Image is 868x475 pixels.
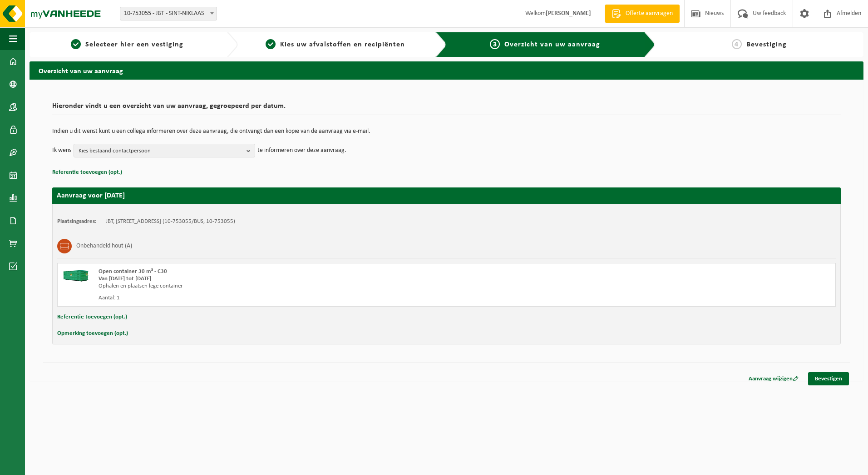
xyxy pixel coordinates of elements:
a: Aanvraag wijzigen [742,372,805,385]
span: Selecteer hier een vestiging [85,41,183,48]
span: 10-753055 - JBT - SINT-NIKLAAS [120,7,217,20]
span: 4 [732,39,742,49]
h3: Onbehandeld hout (A) [76,239,132,253]
strong: Plaatsingsadres: [57,218,97,224]
a: 2Kies uw afvalstoffen en recipiënten [242,39,428,50]
span: 10-753055 - JBT - SINT-NIKLAAS [120,7,217,20]
button: Referentie toevoegen (opt.) [57,311,127,323]
strong: [PERSON_NAME] [546,10,591,17]
button: Kies bestaand contactpersoon [74,144,255,157]
strong: Van [DATE] tot [DATE] [99,276,151,282]
span: 1 [71,39,81,49]
span: Kies bestaand contactpersoon [79,144,243,158]
button: Opmerking toevoegen (opt.) [57,328,128,339]
button: Referentie toevoegen (opt.) [52,167,122,178]
span: 3 [490,39,500,49]
p: Ik wens [52,144,71,157]
td: JBT, [STREET_ADDRESS] (10-753055/BUS, 10-753055) [106,218,235,225]
span: 2 [266,39,276,49]
span: Overzicht van uw aanvraag [504,41,600,48]
span: Bevestiging [746,41,787,48]
div: Ophalen en plaatsen lege container [99,283,483,290]
div: Aantal: 1 [99,294,483,302]
span: Open container 30 m³ - C30 [99,268,167,274]
a: Bevestigen [808,372,849,385]
p: te informeren over deze aanvraag. [257,144,346,157]
span: Offerte aanvragen [623,9,675,18]
h2: Hieronder vindt u een overzicht van uw aanvraag, gegroepeerd per datum. [52,102,841,115]
a: 1Selecteer hier een vestiging [34,39,220,50]
p: Indien u dit wenst kunt u een collega informeren over deze aanvraag, die ontvangt dan een kopie v... [52,128,841,135]
span: Kies uw afvalstoffen en recipiënten [280,41,405,48]
h2: Overzicht van uw aanvraag [30,61,863,79]
a: Offerte aanvragen [605,5,680,23]
img: HK-XC-30-GN-00.png [62,268,89,282]
strong: Aanvraag voor [DATE] [57,192,125,199]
